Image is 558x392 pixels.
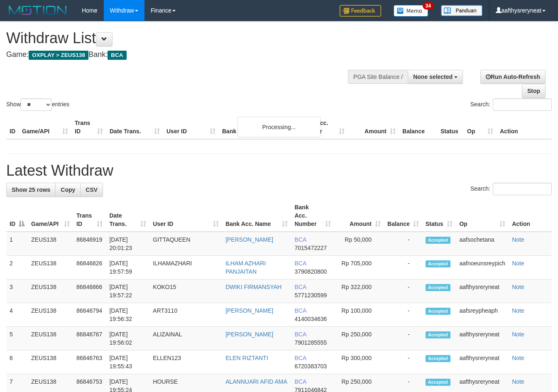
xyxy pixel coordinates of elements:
td: 4 [6,303,28,327]
span: BCA [294,331,306,338]
td: [DATE] 19:55:43 [106,350,149,374]
td: Rp 705,000 [334,256,384,279]
input: Search: [493,183,552,195]
td: [DATE] 19:56:32 [106,303,149,327]
img: MOTION_logo.png [6,4,69,17]
a: Show 25 rows [6,183,56,197]
th: Date Trans. [106,115,163,139]
a: [PERSON_NAME] [225,236,273,243]
span: BCA [294,260,306,267]
label: Search: [470,183,552,195]
span: 34 [423,2,434,10]
th: Game/API [19,115,71,139]
a: ELEN RIZTANTI [225,355,268,361]
span: Accepted [426,284,450,291]
h1: Withdraw List [6,30,364,47]
td: Rp 322,000 [334,279,384,303]
td: 86846763 [73,350,106,374]
td: aafsochetana [456,232,509,256]
td: aafthysreryneat [456,279,509,303]
td: aafsreypheaph [456,303,509,327]
span: Accepted [426,355,450,362]
td: [DATE] 19:57:22 [106,279,149,303]
a: Copy [55,183,81,197]
a: ALANNUARI AFID AMA [225,378,287,385]
a: Note [512,284,524,290]
td: - [384,350,422,374]
td: 86846866 [73,279,106,303]
th: Op [464,115,497,139]
img: Feedback.jpg [340,5,381,17]
td: - [384,279,422,303]
td: [DATE] 20:01:23 [106,232,149,256]
span: Copy 3790820800 to clipboard [294,268,327,275]
th: Amount: activate to sort column ascending [334,200,384,232]
td: ZEUS138 [28,327,73,350]
a: Note [512,307,524,314]
th: Trans ID: activate to sort column ascending [73,200,106,232]
td: [DATE] 19:56:02 [106,327,149,350]
select: Showentries [21,98,52,111]
span: Copy 5771230599 to clipboard [294,292,327,299]
span: Show 25 rows [12,186,50,193]
a: DWIKI FIRMANSYAH [225,284,281,290]
span: Copy [61,186,75,193]
span: BCA [294,284,306,290]
div: PGA Site Balance / [348,70,408,84]
td: ZEUS138 [28,350,73,374]
td: KOKO15 [149,279,222,303]
span: BCA [294,236,306,243]
td: ZEUS138 [28,279,73,303]
td: 6 [6,350,28,374]
td: [DATE] 19:57:59 [106,256,149,279]
td: - [384,256,422,279]
td: ILHAMAZHARI [149,256,222,279]
td: 86846767 [73,327,106,350]
td: ZEUS138 [28,232,73,256]
a: Note [512,331,524,338]
span: None selected [413,73,453,80]
a: Note [512,260,524,267]
td: 2 [6,256,28,279]
a: [PERSON_NAME] [225,331,273,338]
span: BCA [294,355,306,361]
td: 86846794 [73,303,106,327]
span: BCA [294,307,306,314]
td: Rp 250,000 [334,327,384,350]
th: Bank Acc. Number [297,115,348,139]
th: Bank Acc. Name [219,115,297,139]
td: - [384,303,422,327]
a: [PERSON_NAME] [225,307,273,314]
label: Search: [470,98,552,111]
th: Bank Acc. Name: activate to sort column ascending [222,200,291,232]
span: BCA [294,378,306,385]
th: Trans ID [71,115,106,139]
td: - [384,232,422,256]
th: Op: activate to sort column ascending [456,200,509,232]
a: CSV [80,183,103,197]
div: Processing... [237,117,321,137]
a: Note [512,378,524,385]
td: aafthysreryneat [456,327,509,350]
th: Action [497,115,552,139]
th: User ID [163,115,219,139]
span: Accepted [426,260,450,267]
th: Balance [399,115,437,139]
span: Copy 6720383703 to clipboard [294,363,327,370]
th: ID: activate to sort column descending [6,200,28,232]
td: - [384,327,422,350]
td: ZEUS138 [28,303,73,327]
span: CSV [86,186,98,193]
th: Amount [348,115,399,139]
span: Accepted [426,308,450,315]
span: Accepted [426,331,450,338]
img: Button%20Memo.svg [394,5,428,17]
h1: Latest Withdraw [6,162,552,179]
span: Copy 7015472227 to clipboard [294,245,327,251]
span: Accepted [426,237,450,244]
th: Bank Acc. Number: activate to sort column ascending [291,200,334,232]
h4: Game: Bank: [6,51,364,59]
td: 5 [6,327,28,350]
td: ALIZAINAL [149,327,222,350]
td: aafnoeunsreypich [456,256,509,279]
